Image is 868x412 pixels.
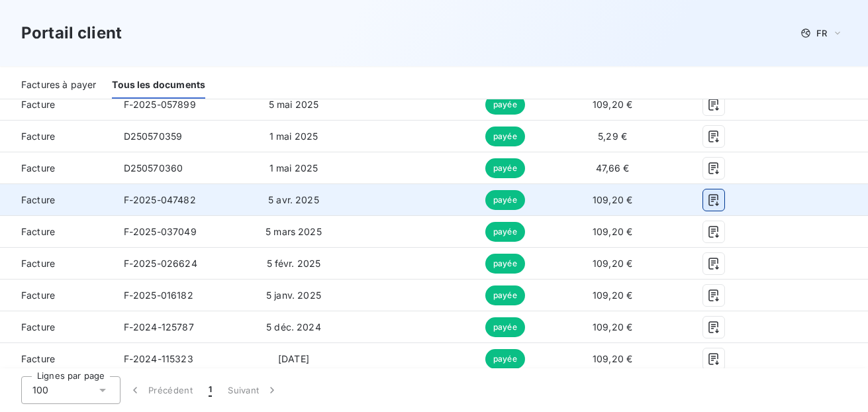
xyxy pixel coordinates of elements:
span: 5 déc. 2024 [266,321,321,333]
span: 5 avr. 2025 [268,194,319,205]
span: 109,20 € [593,353,632,364]
span: Facture [11,225,103,238]
span: Facture [11,352,103,366]
span: payée [485,285,525,305]
span: 5 mars 2025 [265,226,322,237]
span: F-2025-037049 [124,226,197,237]
span: payée [485,222,525,242]
span: 109,20 € [593,289,632,301]
span: Facture [11,130,103,143]
h3: Portail client [21,21,122,45]
span: payée [485,254,525,274]
span: FR [816,28,827,38]
span: 5 mai 2025 [269,99,319,110]
div: Factures à payer [21,72,96,99]
span: 5,29 € [598,130,627,142]
button: Précédent [121,376,201,404]
span: F-2025-026624 [124,258,197,269]
span: payée [485,158,525,178]
span: Facture [11,289,103,302]
span: 1 mai 2025 [269,162,318,174]
button: 1 [201,376,220,404]
span: payée [485,127,525,146]
span: F-2024-125787 [124,321,194,333]
span: 109,20 € [593,226,632,237]
span: [DATE] [278,353,309,364]
span: F-2025-016182 [124,289,193,301]
span: payée [485,190,525,210]
span: Facture [11,257,103,270]
span: 1 [209,384,212,397]
span: Facture [11,98,103,111]
span: payée [485,317,525,337]
span: payée [485,349,525,369]
span: D250570359 [124,130,183,142]
span: 109,20 € [593,194,632,205]
span: Facture [11,162,103,175]
span: Facture [11,193,103,207]
span: 1 mai 2025 [269,130,318,142]
span: payée [485,95,525,115]
span: Facture [11,321,103,334]
span: F-2025-047482 [124,194,196,205]
button: Suivant [220,376,287,404]
span: D250570360 [124,162,183,174]
div: Tous les documents [112,72,205,99]
span: 5 févr. 2025 [267,258,321,269]
span: 109,20 € [593,99,632,110]
span: 47,66 € [596,162,630,174]
span: 5 janv. 2025 [266,289,321,301]
span: 100 [32,384,48,397]
span: F-2024-115323 [124,353,193,364]
span: 109,20 € [593,321,632,333]
span: 109,20 € [593,258,632,269]
span: F-2025-057899 [124,99,196,110]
